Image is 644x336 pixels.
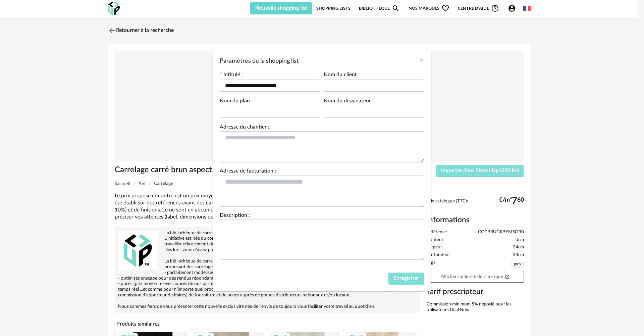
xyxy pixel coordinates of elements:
label: Description : [220,213,250,220]
label: Nom du dessinateur : [324,98,374,105]
div: Paramètres de la shopping list [213,50,431,291]
button: Enregistrer [388,273,424,285]
label: Nom du client : [324,72,360,79]
span: Enregistrer [393,276,419,281]
label: Nom du plan : [220,98,253,105]
span: Paramètres de la shopping list [220,58,299,64]
button: Close [419,57,424,64]
label: Adresse de facturation : [220,169,276,175]
label: Intitulé : [220,72,243,79]
label: Adresse du chantier : [220,125,269,131]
